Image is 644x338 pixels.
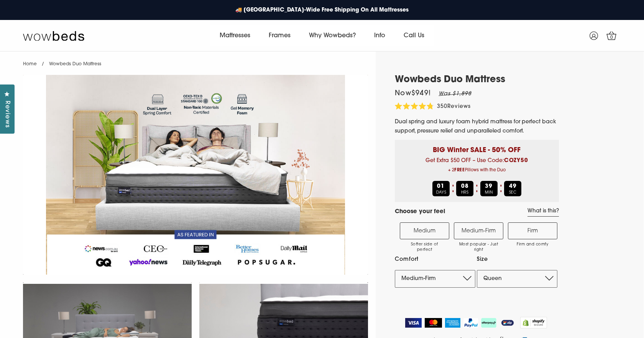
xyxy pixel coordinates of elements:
div: 350Reviews [395,103,471,111]
span: Most popular - Just right [458,242,499,253]
label: Medium [400,222,449,239]
span: Dual spring and luxury foam hybrid mattress for perfect back support, pressure relief and unparal... [395,119,556,134]
label: Size [477,255,557,264]
span: Reviews [447,104,471,109]
span: 350 [437,104,447,109]
div: MIN [480,181,498,196]
b: COZY50 [504,158,529,164]
a: Why Wowbeds? [300,25,365,46]
img: Visa Logo [405,318,422,328]
span: 0 [608,34,616,41]
a: Home [23,62,37,66]
b: 39 [485,184,493,189]
b: 49 [509,184,517,189]
h4: Choose your feel [395,208,445,217]
b: 08 [461,184,469,189]
nav: breadcrumbs [23,51,101,71]
div: DAYS [432,181,450,196]
span: Firm and comfy [512,242,553,247]
a: Frames [260,25,300,46]
a: Call Us [394,25,434,46]
img: Wow Beds Logo [23,30,84,41]
label: Firm [508,222,557,239]
span: Reviews [2,101,12,128]
span: Softer side of perfect [404,242,445,253]
img: MasterCard Logo [425,318,442,328]
span: Now $949 ! [395,90,431,97]
b: 01 [437,184,445,189]
h1: Wowbeds Duo Mattress [395,75,559,86]
span: + 2 Pillows with the Duo [401,166,553,175]
b: FREE [454,168,465,172]
em: Was $1,898 [439,91,472,97]
a: What is this? [527,208,559,217]
img: ZipPay Logo [499,318,516,328]
span: Get Extra $50 OFF – Use Code: [401,158,553,175]
a: Info [365,25,394,46]
img: AfterPay Logo [481,318,496,328]
p: BIG Winter SALE - 50% OFF [401,140,553,156]
label: Medium-Firm [454,222,503,239]
label: Comfort [395,255,475,264]
span: Wowbeds Duo Mattress [49,62,101,66]
span: / [42,62,44,66]
div: SEC [504,181,521,196]
img: Shopify secure badge [520,317,547,328]
div: HRS [456,181,473,196]
a: 0 [602,26,621,45]
a: 🚚 [GEOGRAPHIC_DATA]-Wide Free Shipping On All Mattresses [232,2,412,18]
img: PayPal Logo [463,318,478,328]
a: Mattresses [210,25,260,46]
img: American Express Logo [445,318,461,328]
